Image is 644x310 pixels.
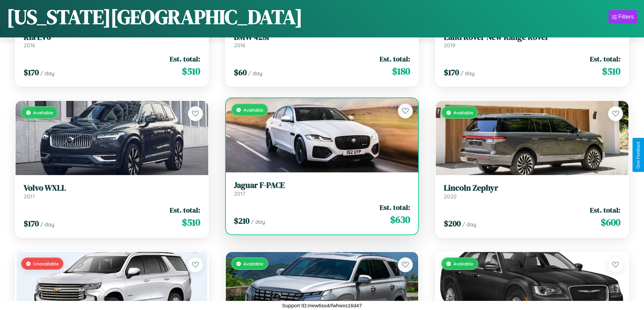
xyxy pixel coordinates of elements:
[460,70,475,77] span: / day
[444,32,620,49] a: Land Rover New Range Rover2019
[243,107,263,113] span: Available
[243,261,263,266] span: Available
[390,213,410,226] span: $ 630
[444,42,455,49] span: 2019
[590,205,620,215] span: Est. total:
[40,70,54,77] span: / day
[453,261,473,266] span: Available
[392,64,410,78] span: $ 180
[182,64,200,78] span: $ 510
[380,202,410,212] span: Est. total:
[444,67,459,78] span: $ 170
[462,221,476,228] span: / day
[170,205,200,215] span: Est. total:
[24,193,35,200] span: 2017
[24,218,39,229] span: $ 170
[601,216,620,229] span: $ 600
[234,32,410,49] a: BMW 428i2016
[234,180,410,190] h3: Jaguar F-PACE
[182,216,200,229] span: $ 510
[380,54,410,64] span: Est. total:
[282,301,362,310] p: Support ID: mew6so4rfwhwxs16d47
[24,32,200,42] h3: Kia EV6
[7,3,303,31] h1: [US_STATE][GEOGRAPHIC_DATA]
[24,42,35,49] span: 2016
[234,42,245,49] span: 2016
[590,54,620,64] span: Est. total:
[24,183,200,193] h3: Volvo WXLL
[24,32,200,49] a: Kia EV62016
[170,54,200,64] span: Est. total:
[251,218,265,225] span: / day
[24,67,39,78] span: $ 170
[444,32,620,42] h3: Land Rover New Range Rover
[33,261,59,266] span: Unavailable
[618,13,634,20] div: Filters
[234,180,410,197] a: Jaguar F-PACE2017
[444,183,620,193] h3: Lincoln Zephyr
[33,110,53,115] span: Available
[248,70,262,77] span: / day
[234,67,247,78] span: $ 60
[234,190,245,197] span: 2017
[444,193,457,200] span: 2020
[453,110,473,115] span: Available
[234,215,249,226] span: $ 210
[444,218,461,229] span: $ 200
[444,183,620,200] a: Lincoln Zephyr2020
[602,64,620,78] span: $ 510
[24,183,200,200] a: Volvo WXLL2017
[636,141,641,169] div: Give Feedback
[609,10,637,24] button: Filters
[40,221,54,228] span: / day
[234,32,410,42] h3: BMW 428i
